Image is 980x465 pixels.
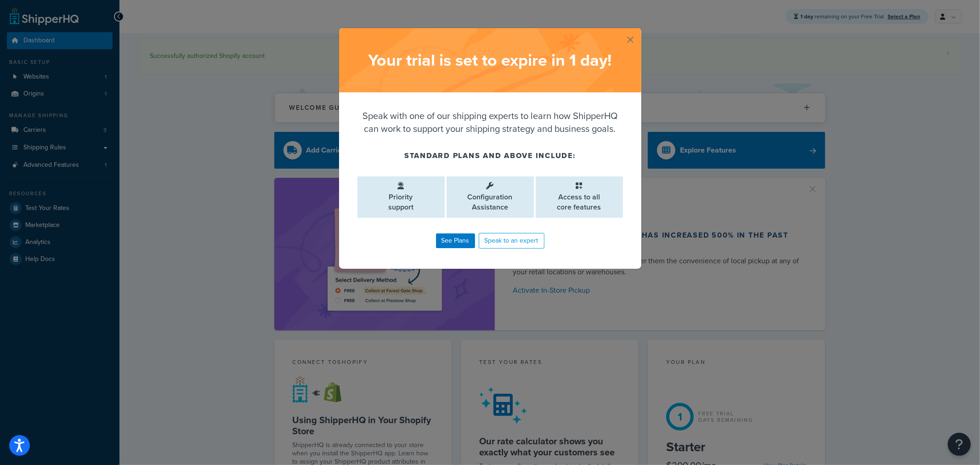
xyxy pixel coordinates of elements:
[536,176,623,218] li: Access to all core features
[436,233,475,248] a: See Plans
[479,233,544,249] a: Speak to an expert
[357,150,623,161] h4: Standard plans and above include:
[447,176,534,218] li: Configuration Assistance
[357,109,623,135] p: Speak with one of our shipping experts to learn how ShipperHQ can work to support your shipping s...
[357,176,445,218] li: Priority support
[348,51,632,69] h2: Your trial is set to expire in 1 day !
